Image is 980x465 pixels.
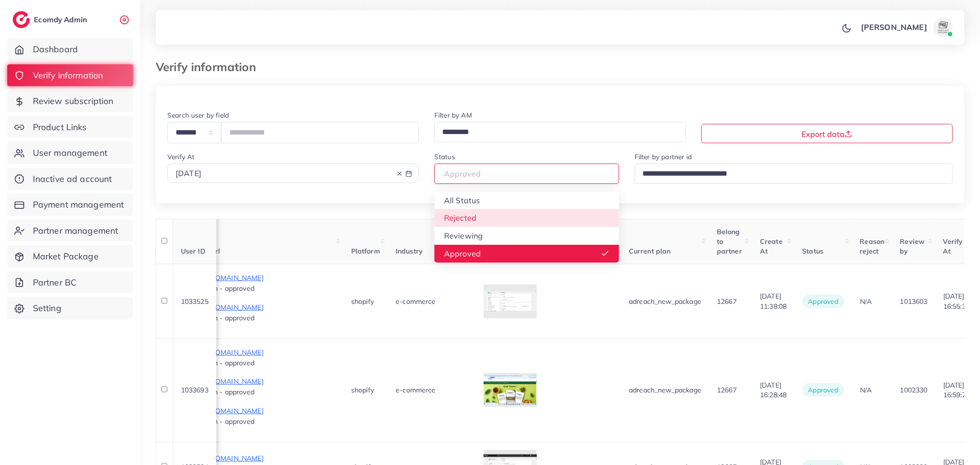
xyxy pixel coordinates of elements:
[900,237,925,255] span: Review by
[860,237,885,255] span: Reason reject
[943,237,963,255] span: Verify At
[33,225,119,237] span: Partner management
[434,122,686,142] div: Search for option
[484,291,537,311] img: img uploaded
[351,386,374,394] span: shopify
[33,198,124,211] span: Payment management
[635,164,953,183] div: Search for option
[434,164,619,183] div: Search for option
[167,110,229,120] label: Search user by field
[934,17,953,37] img: avatar
[760,237,783,255] span: Create At
[191,405,336,417] p: [URL][DOMAIN_NAME]
[717,297,737,306] span: 12667
[13,11,89,28] a: logoEcomdy Admin
[717,386,737,394] span: 12667
[7,297,133,319] a: Setting
[802,295,845,308] span: approved
[33,147,107,159] span: User management
[33,121,87,134] span: Product Links
[396,297,436,306] span: e-commerce
[760,381,787,399] span: [DATE] 16:28:48
[181,247,206,255] span: User ID
[860,386,872,394] span: N/A
[860,297,872,306] span: N/A
[802,129,852,139] span: Export data
[7,116,133,138] a: Product Links
[181,386,208,394] span: 1033693
[351,247,380,255] span: Platform
[396,247,423,255] span: Industry
[191,301,336,313] p: [URL][DOMAIN_NAME]
[7,245,133,268] a: Market Package
[351,297,374,306] span: shopify
[33,302,61,315] span: Setting
[33,69,104,82] span: Verify information
[7,168,133,190] a: Inactive ad account
[33,276,77,289] span: Partner BC
[484,375,537,405] img: img uploaded
[191,272,336,284] p: [URL][DOMAIN_NAME]
[434,227,619,245] li: Reviewing
[434,152,455,162] label: Status
[13,11,30,28] img: logo
[802,383,845,397] span: approved
[191,375,336,387] p: [URL][DOMAIN_NAME]
[181,297,208,306] span: 1033525
[943,292,970,310] span: [DATE] 16:55:33
[861,21,927,33] p: [PERSON_NAME]
[7,38,133,60] a: Dashboard
[176,168,201,178] span: [DATE]
[7,220,133,242] a: Partner management
[802,247,824,255] span: Status
[701,124,953,143] button: Export data
[629,297,701,306] span: adreach_new_package
[7,194,133,216] a: Payment management
[439,166,607,181] input: Search for option
[33,43,78,56] span: Dashboard
[900,386,928,394] span: 1002330
[396,386,436,394] span: e-commerce
[7,90,133,112] a: Review subscription
[629,386,701,394] span: adreach_new_package
[33,173,112,185] span: Inactive ad account
[635,152,692,162] label: Filter by partner id
[439,125,673,140] input: Search for option
[639,166,940,181] input: Search for option
[7,64,133,87] a: Verify information
[34,15,89,24] h2: Ecomdy Admin
[856,17,957,37] a: [PERSON_NAME]avatar
[434,110,472,120] label: Filter by AM
[943,381,970,399] span: [DATE] 16:59:28
[434,192,619,210] li: All Status
[33,250,99,263] span: Market Package
[7,142,133,164] a: User management
[434,245,619,263] li: Approved
[629,247,671,255] span: Current plan
[33,95,114,107] span: Review subscription
[900,297,928,306] span: 1013603
[156,60,264,74] h3: Verify information
[167,152,194,162] label: Verify At
[191,452,336,464] p: [URL][DOMAIN_NAME]
[191,346,336,358] p: [URL][DOMAIN_NAME]
[760,292,787,310] span: [DATE] 11:38:08
[7,271,133,294] a: Partner BC
[717,227,742,256] span: Belong to partner
[434,209,619,227] li: Rejected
